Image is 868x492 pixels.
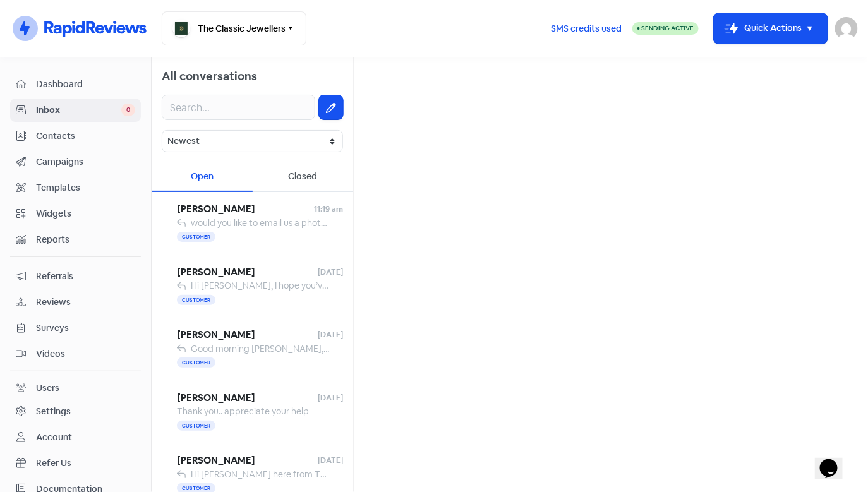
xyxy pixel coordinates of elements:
[318,329,343,340] span: [DATE]
[177,421,215,431] span: Customer
[10,426,141,449] a: Account
[10,342,141,366] a: Videos
[10,376,141,400] a: Users
[177,357,215,368] span: Customer
[10,452,141,475] a: Refer Us
[177,453,318,468] span: [PERSON_NAME]
[641,24,694,32] span: Sending Active
[10,73,141,96] a: Dashboard
[36,129,135,143] span: Contacts
[10,124,141,148] a: Contacts
[318,267,343,278] span: [DATE]
[632,21,699,36] a: Sending Active
[152,162,253,192] div: Open
[36,381,59,395] div: Users
[318,455,343,466] span: [DATE]
[10,265,141,288] a: Referrals
[177,295,215,305] span: Customer
[177,265,318,280] span: [PERSON_NAME]
[36,104,121,117] span: Inbox
[162,69,257,83] span: All conversations
[551,22,622,35] span: SMS credits used
[36,181,135,195] span: Templates
[10,99,141,122] a: Inbox 0
[36,321,135,335] span: Surveys
[314,203,343,215] span: 11:19 am
[10,316,141,340] a: Surveys
[714,13,828,44] button: Quick Actions
[253,162,354,192] div: Closed
[10,202,141,225] a: Widgets
[121,104,135,116] span: 0
[36,457,135,470] span: Refer Us
[36,207,135,220] span: Widgets
[10,400,141,423] a: Settings
[36,431,72,444] div: Account
[10,176,141,200] a: Templates
[177,232,215,242] span: Customer
[36,270,135,283] span: Referrals
[36,233,135,246] span: Reports
[177,405,309,417] span: Thank you.. appreciate your help
[162,11,306,45] button: The Classic Jewellers
[177,328,318,342] span: [PERSON_NAME]
[10,150,141,174] a: Campaigns
[36,78,135,91] span: Dashboard
[10,228,141,251] a: Reports
[36,405,71,418] div: Settings
[318,392,343,404] span: [DATE]
[162,95,315,120] input: Search...
[540,21,632,34] a: SMS credits used
[36,155,135,169] span: Campaigns
[835,17,858,40] img: User
[177,202,314,217] span: [PERSON_NAME]
[177,391,318,405] span: [PERSON_NAME]
[36,347,135,361] span: Videos
[36,296,135,309] span: Reviews
[815,441,855,479] iframe: chat widget
[191,217,645,229] span: would you like to email us a photo to [EMAIL_ADDRESS][DOMAIN_NAME] so we can give an approximate ...
[10,291,141,314] a: Reviews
